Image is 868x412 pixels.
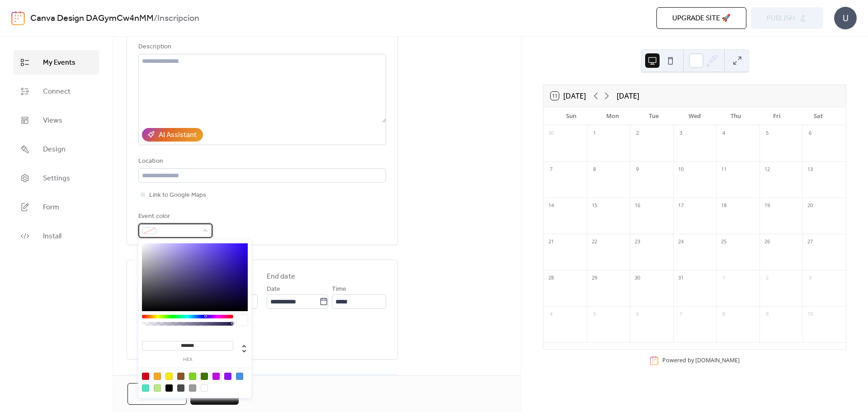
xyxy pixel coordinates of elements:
[633,107,674,125] div: Tue
[805,128,815,138] div: 6
[672,13,731,24] span: Upgrade site 🚀
[805,273,815,283] div: 3
[546,309,556,319] div: 4
[676,165,686,175] div: 10
[43,231,61,242] span: Install
[632,309,642,319] div: 6
[165,373,173,380] div: #F8E71C
[206,389,223,400] span: Save
[546,273,556,283] div: 28
[762,237,772,247] div: 26
[165,384,173,392] div: #000000
[632,273,642,283] div: 30
[14,50,99,75] a: My Events
[30,10,154,27] a: Canva Design DAGymCw4nMM
[590,273,599,283] div: 29
[14,224,99,248] a: Install
[676,128,686,138] div: 3
[267,284,280,295] span: Date
[805,165,815,175] div: 13
[590,165,599,175] div: 8
[14,79,99,104] a: Connect
[236,373,243,380] div: #4A90E2
[189,384,196,392] div: #9B9B9B
[547,90,589,102] button: 11[DATE]
[632,201,642,211] div: 16
[719,273,729,283] div: 1
[43,202,59,213] span: Form
[159,130,197,141] div: AI Assistant
[201,373,208,380] div: #417505
[805,237,815,247] div: 27
[546,128,556,138] div: 30
[674,107,715,125] div: Wed
[332,284,346,295] span: Time
[14,137,99,161] a: Design
[719,128,729,138] div: 4
[177,384,184,392] div: #4A4A4A
[715,107,756,125] div: Thu
[805,309,815,319] div: 10
[201,384,208,392] div: #FFFFFF
[154,384,161,392] div: #B8E986
[149,190,206,201] span: Link to Google Maps
[43,115,62,126] span: Views
[662,356,740,364] div: Powered by
[676,237,686,247] div: 24
[676,309,686,319] div: 7
[797,107,839,125] div: Sat
[142,373,149,380] div: #D0021B
[138,156,384,167] div: Location
[632,237,642,247] div: 23
[154,10,157,27] b: /
[212,373,220,380] div: #BD10E0
[719,201,729,211] div: 18
[592,107,633,125] div: Mon
[546,237,556,247] div: 21
[14,108,99,133] a: Views
[676,201,686,211] div: 17
[43,173,70,184] span: Settings
[546,201,556,211] div: 14
[719,237,729,247] div: 25
[834,7,857,29] div: U
[676,273,686,283] div: 31
[142,384,149,392] div: #50E3C2
[762,309,772,319] div: 9
[154,373,161,380] div: #F5A623
[14,166,99,190] a: Settings
[762,201,772,211] div: 19
[14,195,99,219] a: Form
[546,165,556,175] div: 7
[142,357,233,362] label: hex
[719,309,729,319] div: 8
[267,271,295,282] div: End date
[43,86,71,97] span: Connect
[632,128,642,138] div: 2
[142,128,203,142] button: AI Assistant
[177,373,184,380] div: #8B572A
[138,211,211,222] div: Event color
[127,383,187,405] button: Cancel
[756,107,797,125] div: Fri
[590,128,599,138] div: 1
[695,356,740,364] a: [DOMAIN_NAME]
[719,165,729,175] div: 11
[805,201,815,211] div: 20
[224,373,231,380] div: #9013FE
[157,10,199,27] b: Inscripcion
[590,237,599,247] div: 22
[11,11,25,25] img: logo
[43,57,75,68] span: My Events
[762,128,772,138] div: 5
[590,201,599,211] div: 15
[551,107,592,125] div: Sun
[632,165,642,175] div: 9
[189,373,196,380] div: #7ED321
[590,309,599,319] div: 5
[762,165,772,175] div: 12
[43,144,66,155] span: Design
[143,389,171,400] span: Cancel
[762,273,772,283] div: 2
